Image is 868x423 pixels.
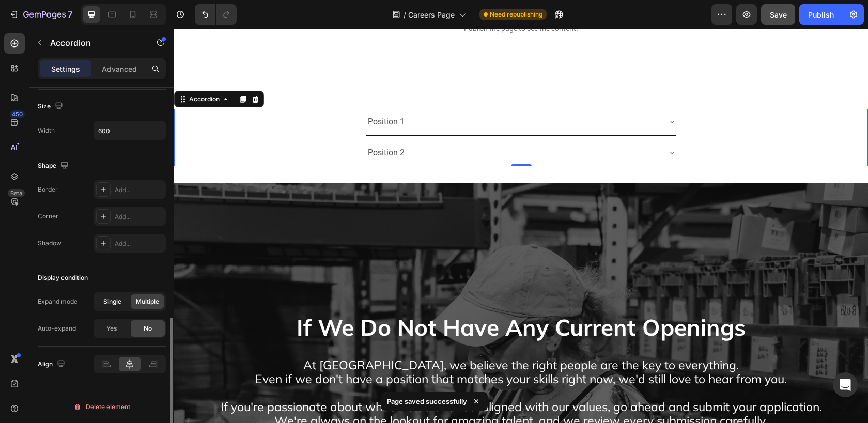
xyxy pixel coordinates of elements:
span: / [404,9,406,20]
div: Auto-expand [38,324,76,333]
div: Display condition [38,273,88,283]
iframe: To enrich screen reader interactions, please activate Accessibility in Grammarly extension settings [174,29,868,423]
div: Open Intercom Messenger [833,372,858,397]
button: 7 [4,4,77,25]
div: Align [38,357,67,371]
button: Delete element [38,399,166,415]
div: Width [38,126,55,135]
span: Careers Page [408,9,455,20]
p: 7 [68,8,72,21]
div: 450 [10,110,25,118]
p: Accordion [50,37,138,49]
div: Border [38,185,58,194]
div: Add... [115,239,163,248]
div: Shadow [38,239,61,248]
div: Publish [808,9,834,20]
span: Single [103,297,121,306]
div: Beta [8,189,25,197]
p: Advanced [102,64,137,74]
span: Need republishing [490,10,542,19]
div: Add... [115,185,163,195]
div: Shape [38,159,71,173]
span: Multiple [136,297,159,306]
button: Publish [799,4,843,25]
button: Save [761,4,795,25]
span: No [144,324,152,333]
div: Add... [115,212,163,222]
span: Save [770,10,787,19]
div: Size [38,100,65,114]
span: Yes [106,324,117,333]
div: Expand mode [38,297,78,306]
p: Position 2 [194,117,230,132]
div: Undo/Redo [195,4,237,25]
h2: If We Do Not Have Any Current Openings [37,284,657,314]
div: Rich Text Editor. Editing area: main [192,115,232,133]
div: Corner [38,212,58,221]
p: Settings [51,64,80,74]
div: Rich Text Editor. Editing area: main [192,84,232,102]
div: Accordion [13,66,48,75]
p: Position 1 [194,86,230,101]
input: Auto [94,121,165,140]
p: Page saved successfully [387,396,467,406]
div: Delete element [73,401,130,413]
